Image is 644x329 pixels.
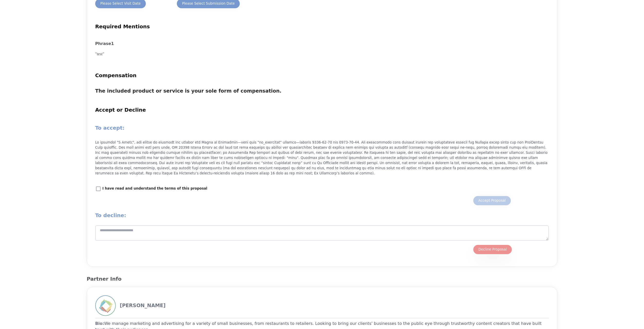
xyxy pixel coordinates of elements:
[95,51,549,57] div: " test "
[95,41,549,47] div: Phrase 1
[182,1,235,6] div: Please Select Submission Date
[478,247,507,252] div: Decline Proposal
[87,275,558,283] h2: Partner Info
[473,245,512,254] button: Decline Proposal
[95,87,549,95] p: The included product or service is your sole form of compensation.
[95,140,549,176] p: Lo ipsumdol "S Ametc", adi elitse do eiusmodt inc utlabor etd Magna al Enimadmin—veni quis "no_ex...
[120,302,166,309] p: [PERSON_NAME]
[96,296,115,315] img: Profile
[95,211,549,219] h2: To decline:
[100,1,141,6] div: Please Select Visit Date
[102,186,207,191] p: I have read and understand the terms of this proposal
[478,198,506,203] div: Accept Proposal
[95,124,549,132] h2: To accept:
[95,23,549,30] h2: Required Mentions
[473,196,511,205] button: Accept Proposal
[95,72,549,79] h2: Compensation
[95,106,549,114] h2: Accept or Decline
